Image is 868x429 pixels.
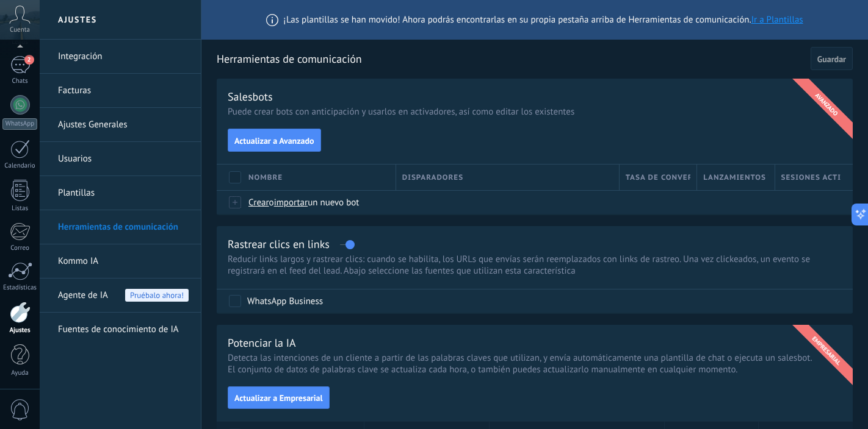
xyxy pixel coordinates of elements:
[228,352,842,375] p: Detecta las intenciones de un cliente a partir de las palabras claves que utilizan, y envía autom...
[58,74,189,108] a: Facturas
[58,313,189,347] a: Fuentes de conocimiento de IA
[58,278,108,313] span: Agente de IA
[125,289,189,302] span: Pruébalo ahora!
[58,210,189,244] a: Herramientas de comunicación
[228,391,330,403] a: Actualizar a Empresarial
[817,55,846,63] span: Guardar
[228,253,842,277] p: Reducir links largos y rastrear clics: cuando se habilita, los URLs que envías serán reemplazados...
[790,68,863,141] div: avanzado
[790,314,863,387] div: empresarial
[40,108,201,142] li: Ajustes Generales
[228,134,321,146] a: Actualizar a Avanzado
[283,14,803,26] span: ¡Las plantillas se han movido! Ahora podrás encontrarlas en su propia pestaña arriba de Herramien...
[217,47,806,71] h2: Herramientas de comunicación
[247,296,323,308] div: WhatsApp Business
[751,14,803,26] a: Ir a Plantillas
[811,47,853,70] button: Guardar
[228,90,273,104] div: Salesbots
[24,55,34,65] span: 2
[58,142,189,176] a: Usuarios
[228,386,330,409] button: Actualizar a Empresarial
[781,172,841,183] span: Sesiones activas
[58,244,189,278] a: Kommo IA
[58,176,189,210] a: Plantillas
[2,162,38,170] div: Calendario
[40,142,201,176] li: Usuarios
[228,237,330,251] div: Rastrear clics en links
[40,244,201,278] li: Kommo IA
[2,205,38,213] div: Listas
[2,327,38,335] div: Ajustes
[40,210,201,244] li: Herramientas de comunicación
[626,172,690,183] span: Tasa de conversión
[2,118,37,130] div: WhatsApp
[248,172,283,183] span: Nombre
[308,197,359,208] span: un nuevo bot
[40,74,201,108] li: Facturas
[2,244,38,252] div: Correo
[402,172,463,183] span: Disparadores
[248,197,269,208] span: Crear
[40,40,201,74] li: Integración
[10,26,30,34] span: Cuenta
[234,394,323,402] span: Actualizar a Empresarial
[703,172,768,183] span: Lanzamientos totales
[274,197,308,208] span: importar
[58,278,189,313] a: Agente de IAPruébalo ahora!
[40,278,201,313] li: Agente de IA
[228,106,842,118] p: Puede crear bots con anticipación y usarlos en activadores, así como editar los existentes
[58,108,189,142] a: Ajustes Generales
[40,313,201,346] li: Fuentes de conocimiento de IA
[234,136,314,145] span: Actualizar a Avanzado
[58,40,189,74] a: Integración
[269,197,274,208] span: o
[228,336,296,350] div: Potenciar la IA
[2,369,38,377] div: Ayuda
[2,77,38,85] div: Chats
[40,176,201,210] li: Plantillas
[2,284,38,292] div: Estadísticas
[228,129,321,152] button: Actualizar a Avanzado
